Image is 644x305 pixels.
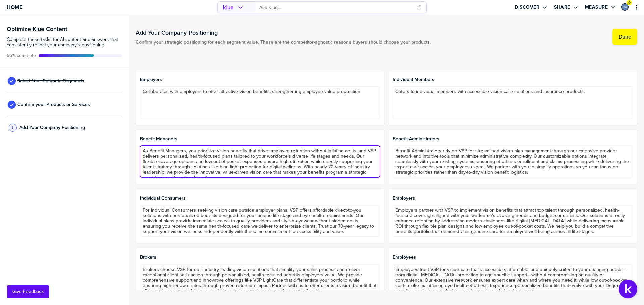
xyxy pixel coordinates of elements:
[140,264,380,296] textarea: Brokers choose VSP for our industry-leading vision solutions that simplify your sales process and...
[621,3,629,11] a: Edit Profile
[621,3,629,11] div: Brad Wilson
[140,205,380,237] textarea: For Individual Consumers seeking vision care outside employer plans, VSP offers affordable direct...
[140,255,380,260] span: Brokers
[393,205,633,237] textarea: Employers partner with VSP to implement vision benefits that attract top talent through personali...
[554,4,570,10] label: Share
[136,40,431,45] span: Confirm your strategic positioning for each segment value. These are the competitor-agnostic reas...
[393,136,633,142] span: Benefit Administrators
[628,0,631,5] span: 9
[619,280,637,298] button: Open Support Center
[7,26,122,32] h3: Optimize Klue Content
[140,77,380,82] span: Employers
[140,136,380,142] span: Benefit Managers
[7,53,36,58] span: Active
[619,33,631,40] label: Done
[12,125,14,130] span: 3
[140,86,380,118] textarea: Collaborates with employers to offer attractive vision benefits, strengthening employee value pro...
[622,4,628,10] img: 0f5af887e9895bc62936f305af7408b0-sml.png
[7,4,22,10] span: Home
[515,4,539,10] label: Discover
[140,146,380,177] textarea: As Benefit Managers, you prioritize vision benefits that drive employee retention without inflati...
[585,4,608,10] label: Measure
[136,29,431,37] h1: Add Your Company Positioning
[393,77,633,82] span: Individual Members
[19,125,85,130] span: Add Your Company Positioning
[17,102,90,107] span: Confirm your Products or Services
[17,78,84,84] span: Select Your Compete Segments
[393,146,633,177] textarea: Benefit Administrators rely on VSP for streamlined vision plan management through our extensive p...
[140,196,380,201] span: Individual Consumers
[393,86,633,118] textarea: Caters to individual members with accessible vision care solutions and insurance products.
[393,255,633,260] span: Employees
[393,196,633,201] span: Employers
[393,264,633,296] textarea: Employees trust VSP for vision care that's accessible, affordable, and uniquely suited to your ch...
[259,2,412,13] input: Ask Klue...
[7,37,122,48] span: Complete these tasks for AI content and answers that consistently reflect your company’s position...
[7,285,49,298] button: Give Feedback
